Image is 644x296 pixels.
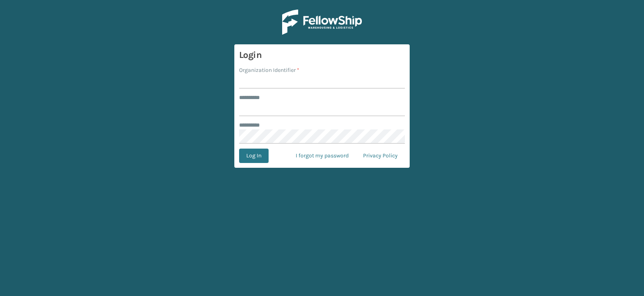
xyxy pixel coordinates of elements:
[239,149,269,163] button: Log In
[356,149,405,163] a: Privacy Policy
[289,149,356,163] a: I forgot my password
[239,49,405,61] h3: Login
[282,10,362,35] img: Logo
[239,66,299,74] label: Organization Identifier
